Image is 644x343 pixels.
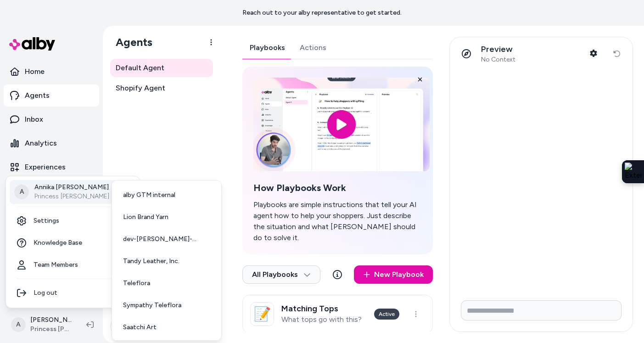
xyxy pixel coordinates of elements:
[123,301,181,310] span: Sympathy Teleflora
[123,191,175,200] span: alby GTM internal
[10,282,136,304] div: Log out
[34,183,124,192] p: Annika [PERSON_NAME]
[34,192,124,201] p: Princess [PERSON_NAME] USA
[123,279,150,288] span: Teleflora
[14,185,29,199] span: A
[123,213,168,222] span: Lion Brand Yarn
[123,235,199,244] span: dev-[PERSON_NAME]-bath-co
[123,323,157,332] span: Saatchi Art
[10,210,136,232] a: Settings
[34,238,82,247] span: Knowledge Base
[10,254,136,276] a: Team Members
[123,257,179,266] span: Tandy Leather, Inc.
